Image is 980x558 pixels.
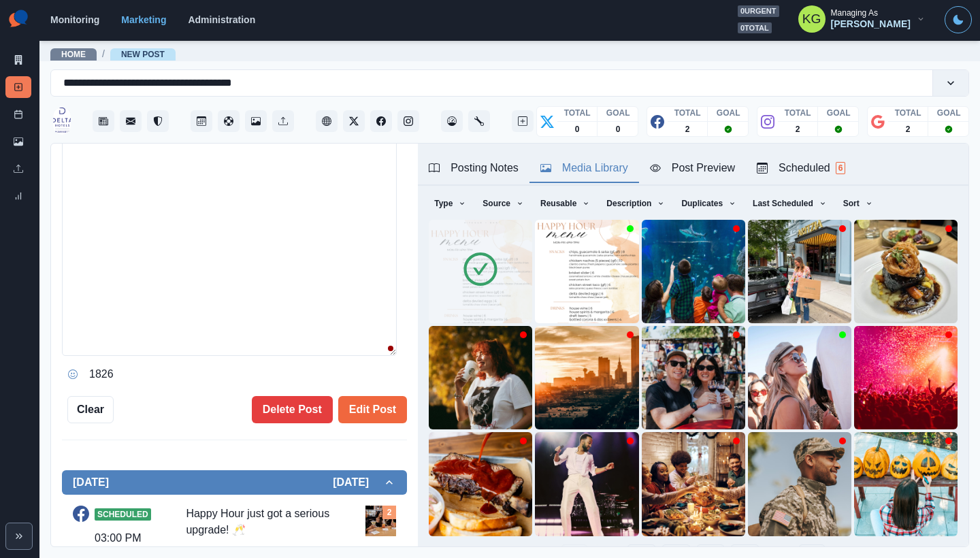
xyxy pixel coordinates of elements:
[838,193,879,214] button: Sort
[747,193,832,214] button: Last Scheduled
[748,326,851,429] img: h1fmpyg9imjcpgs0wbs2
[62,470,407,495] button: [DATE][DATE]
[854,326,958,429] img: uzbwy19bw3fac3wa5slv
[477,193,529,214] button: Source
[748,432,851,536] img: zvibqik3gemxllzopstz
[89,366,114,382] p: 1826
[535,432,638,536] img: tlrcz7lbncp7xxlxlpnm
[5,103,31,125] a: Post Schedule
[5,76,31,98] a: New Post
[787,5,936,33] button: Managing As[PERSON_NAME]
[121,14,166,25] a: Marketing
[836,162,846,174] span: 6
[674,107,701,119] p: TOTAL
[245,110,267,132] button: Media Library
[785,107,811,119] p: TOTAL
[906,123,911,135] p: 2
[188,14,255,25] a: Administration
[429,220,532,323] img: umpzdyrpljjr0fmtbaac
[717,107,740,119] p: GOAL
[468,110,490,132] button: Administration
[738,22,772,34] span: 0 total
[73,476,109,489] h2: [DATE]
[93,110,114,132] button: Stream
[333,476,382,489] h2: [DATE]
[616,123,621,135] p: 0
[272,110,294,132] button: Uploads
[95,508,151,521] span: Scheduled
[512,110,534,132] button: Create New Post
[831,18,911,30] div: [PERSON_NAME]
[540,160,628,176] div: Media Library
[67,396,114,423] button: Clear
[370,110,392,132] button: Facebook
[365,506,396,536] img: cwluumdkndi0wviuhkqf
[535,326,638,429] img: ovsyqy6434j5rrs5pmt3
[945,6,972,33] button: Toggle Mode
[676,193,742,214] button: Duplicates
[564,107,591,119] p: TOTAL
[650,160,735,176] div: Post Preview
[102,47,105,61] span: /
[120,110,142,132] button: Messages
[252,396,333,423] button: Delete Post
[62,363,84,385] button: Opens Emoji Picker
[831,8,878,18] div: Managing As
[606,107,630,119] p: GOAL
[802,3,821,35] div: Katrina Gallardo
[535,193,595,214] button: Reusable
[601,193,670,214] button: Description
[854,220,958,323] img: kq6pra87sqivse5ko4t9
[50,14,99,25] a: Monitoring
[796,123,800,135] p: 2
[5,158,31,180] a: Uploads
[685,123,690,135] p: 2
[5,523,33,550] button: Expand
[316,110,338,132] button: Client Website
[147,110,169,132] button: Reviews
[53,108,71,135] img: 111966900660146
[50,47,176,61] nav: breadcrumb
[397,110,419,132] button: Instagram
[441,110,463,132] button: Dashboard
[429,326,532,429] img: zqab22nvag6lsyzmdwev
[5,131,31,152] a: Media Library
[5,185,31,207] a: Review Summary
[429,160,519,176] div: Posting Notes
[757,160,845,176] div: Scheduled
[218,110,240,132] button: Content Pool
[429,432,532,536] img: u5ml6awzhvd4mcee5viv
[748,220,851,323] img: dwqjcfdy7uxfvevfagd6
[61,50,86,59] a: Home
[575,123,580,135] p: 0
[191,110,212,132] button: Post Schedule
[827,107,851,119] p: GOAL
[5,49,31,71] a: Marketing Summary
[429,193,472,214] button: Type
[854,432,958,536] img: yg4oo9ho4kcmtnf9skz0
[937,107,961,119] p: GOAL
[121,50,165,59] a: New Post
[338,396,407,423] button: Edit Post
[738,5,779,17] span: 0 urgent
[895,107,921,119] p: TOTAL
[642,220,745,323] img: ov7pfojrs3bh4xhvpnfv
[642,326,745,429] img: mrwpayxdddsbz9vwzrbo
[642,432,745,536] img: bgt0p4kr4lrxcfi74liu
[343,110,365,132] button: Twitter
[535,220,638,323] img: c4k5zvm8jj9nwtpwcu1i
